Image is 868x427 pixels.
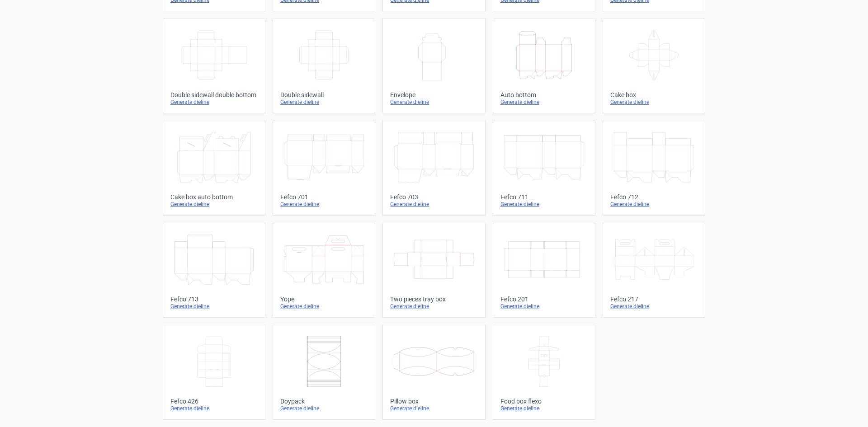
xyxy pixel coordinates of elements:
div: Fefco 713 [170,296,258,303]
div: Auto bottom [500,91,588,99]
a: Double sidewallGenerate dieline [273,19,375,113]
div: Generate dieline [610,201,698,208]
div: Generate dieline [500,405,588,412]
a: EnvelopeGenerate dieline [382,19,485,113]
a: Auto bottomGenerate dieline [493,19,595,113]
div: Generate dieline [500,99,588,106]
div: Two pieces tray box [390,296,477,303]
a: Double sidewall double bottomGenerate dieline [163,19,265,113]
div: Generate dieline [280,99,368,106]
div: Generate dieline [170,405,258,412]
a: Cake box auto bottomGenerate dieline [163,121,265,216]
div: Fefco 711 [500,193,588,201]
div: Generate dieline [390,405,477,412]
div: Double sidewall double bottom [170,91,258,99]
div: Generate dieline [390,99,477,106]
div: Generate dieline [500,303,588,310]
div: Generate dieline [170,99,258,106]
a: Fefco 201Generate dieline [493,223,595,318]
div: Generate dieline [170,303,258,310]
a: Pillow boxGenerate dieline [382,325,485,420]
a: Fefco 217Generate dieline [603,223,705,318]
div: Fefco 426 [170,398,258,405]
a: Food box flexoGenerate dieline [493,325,595,420]
div: Generate dieline [280,201,368,208]
div: Pillow box [390,398,477,405]
div: Cake box [610,91,698,99]
div: Doypack [280,398,368,405]
div: Double sidewall [280,91,368,99]
a: Fefco 703Generate dieline [382,121,485,216]
a: Fefco 426Generate dieline [163,325,265,420]
div: Fefco 712 [610,193,698,201]
div: Generate dieline [390,201,477,208]
div: Fefco 703 [390,193,477,201]
div: Generate dieline [280,405,368,412]
a: DoypackGenerate dieline [273,325,375,420]
div: Generate dieline [280,303,368,310]
div: Fefco 201 [500,296,588,303]
div: Generate dieline [170,201,258,208]
div: Envelope [390,91,477,99]
div: Cake box auto bottom [170,193,258,201]
div: Yope [280,296,368,303]
a: Fefco 701Generate dieline [273,121,375,216]
a: Cake boxGenerate dieline [603,19,705,113]
a: Fefco 713Generate dieline [163,223,265,318]
a: Two pieces tray boxGenerate dieline [382,223,485,318]
div: Generate dieline [610,99,698,106]
div: Generate dieline [390,303,477,310]
div: Fefco 701 [280,193,368,201]
div: Food box flexo [500,398,588,405]
div: Fefco 217 [610,296,698,303]
div: Generate dieline [610,303,698,310]
a: YopeGenerate dieline [273,223,375,318]
a: Fefco 711Generate dieline [493,121,595,216]
a: Fefco 712Generate dieline [603,121,705,216]
div: Generate dieline [500,201,588,208]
